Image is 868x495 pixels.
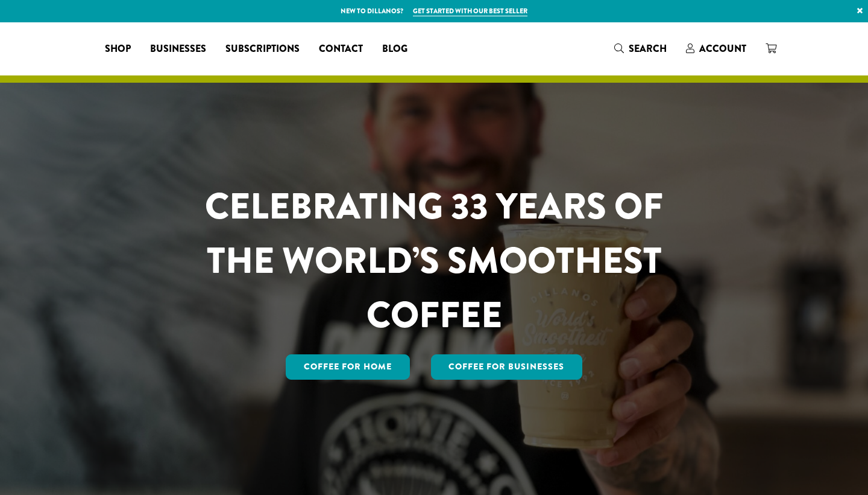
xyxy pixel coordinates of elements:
span: Subscriptions [225,42,300,57]
span: Account [699,42,746,56]
a: Get started with our best seller [413,6,527,16]
span: Search [629,42,667,56]
a: Coffee For Businesses [431,354,583,380]
a: Coffee for Home [286,354,410,380]
span: Contact [319,42,363,57]
span: Shop [105,42,131,57]
h1: CELEBRATING 33 YEARS OF THE WORLD’S SMOOTHEST COFFEE [169,179,699,342]
span: Businesses [150,42,206,57]
a: Shop [95,39,140,59]
a: Search [605,39,676,59]
span: Blog [382,42,407,57]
